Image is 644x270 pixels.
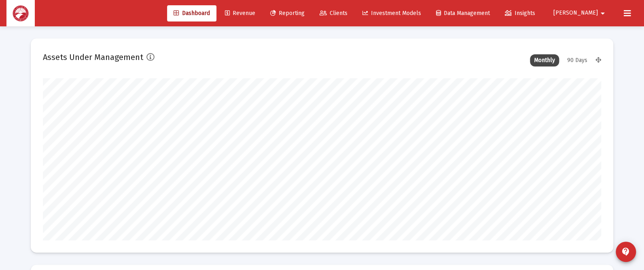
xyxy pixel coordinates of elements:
[553,10,598,17] span: [PERSON_NAME]
[43,51,143,64] h2: Assets Under Management
[621,247,631,257] mat-icon: contact_support
[13,5,29,21] img: Dashboard
[430,5,496,21] a: Data Management
[436,10,490,17] span: Data Management
[498,5,542,21] a: Insights
[544,5,617,21] button: [PERSON_NAME]
[362,10,421,17] span: Investment Models
[167,5,216,21] a: Dashboard
[598,5,608,21] mat-icon: arrow_drop_down
[320,10,347,17] span: Clients
[563,54,591,66] div: 90 Days
[505,10,535,17] span: Insights
[264,5,311,21] a: Reporting
[218,5,262,21] a: Revenue
[356,5,428,21] a: Investment Models
[225,10,255,17] span: Revenue
[313,5,354,21] a: Clients
[270,10,305,17] span: Reporting
[530,54,559,66] div: Monthly
[174,10,210,17] span: Dashboard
